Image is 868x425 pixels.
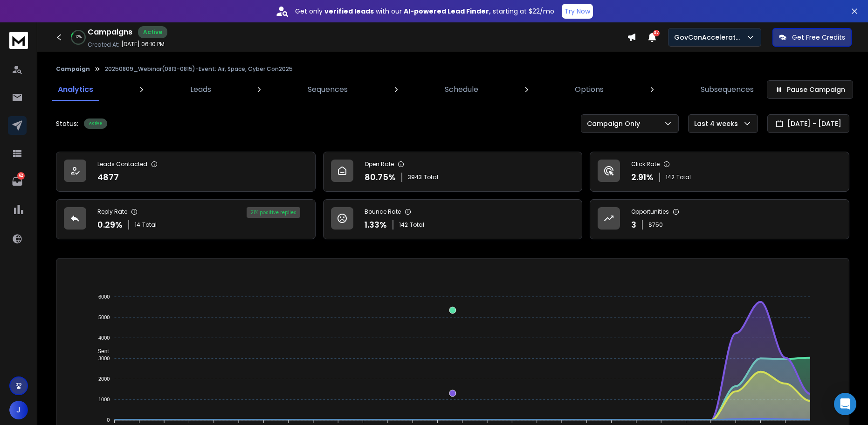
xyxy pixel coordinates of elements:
span: Total [410,221,424,229]
p: 80.75 % [365,171,396,184]
a: Click Rate2.91%142Total [590,152,849,192]
p: Reply Rate [97,208,127,216]
button: Campaign [56,65,90,73]
p: 12 % [76,35,82,40]
span: 142 [666,174,675,181]
a: Opportunities3$750 [590,199,849,239]
p: Open Rate [365,160,394,168]
p: Options [575,84,604,95]
a: Subsequences [695,78,759,101]
button: J [9,401,28,419]
span: 142 [399,221,408,229]
p: Sequences [308,84,348,95]
div: Open Intercom Messenger [834,393,856,415]
button: Try Now [562,4,593,19]
strong: verified leads [324,7,374,16]
p: 4877 [97,171,119,184]
p: Created At: [88,41,119,49]
h1: Campaigns [88,27,132,38]
p: GovConAccelerator [674,33,746,42]
tspan: 4000 [98,335,110,341]
span: Total [676,174,691,181]
p: 20250809_Webinar(0813-0815)-Event: Air, Space, Cyber Con2025 [105,65,293,73]
p: Status: [56,119,78,128]
img: logo [9,32,28,49]
p: Get Free Credits [792,33,845,42]
a: Leads Contacted4877 [56,152,316,192]
tspan: 3000 [98,355,110,361]
a: Analytics [52,78,99,101]
p: $ 750 [648,221,663,229]
p: [DATE] 06:10 PM [121,41,165,48]
span: Total [142,221,157,229]
p: Campaign Only [587,119,644,128]
p: Opportunities [631,208,669,216]
p: Try Now [565,7,590,16]
div: Active [84,118,107,129]
tspan: 5000 [98,314,110,320]
p: Schedule [445,84,478,95]
a: Options [569,78,609,101]
p: 2.91 % [631,171,654,184]
a: 62 [8,172,27,191]
p: Subsequences [701,84,754,95]
p: Leads [190,84,211,95]
a: Leads [185,78,217,101]
strong: AI-powered Lead Finder, [404,7,491,16]
span: 37 [653,30,660,36]
p: Click Rate [631,160,660,168]
tspan: 1000 [98,397,110,402]
p: Last 4 weeks [694,119,742,128]
p: Get only with our starting at $22/mo [295,7,554,16]
span: Sent [90,348,109,355]
button: Get Free Credits [772,28,852,47]
a: Schedule [439,78,484,101]
p: 3 [631,218,636,231]
a: Bounce Rate1.33%142Total [323,199,583,239]
div: 21 % positive replies [247,207,300,218]
a: Reply Rate0.29%14Total21% positive replies [56,199,316,239]
span: 14 [135,221,140,229]
button: [DATE] - [DATE] [767,114,849,133]
p: 0.29 % [97,218,123,231]
tspan: 6000 [98,294,110,300]
a: Open Rate80.75%3943Total [323,152,583,192]
p: 62 [17,172,25,180]
p: 1.33 % [365,218,387,231]
span: Total [424,174,438,181]
tspan: 0 [107,417,110,423]
p: Leads Contacted [97,160,147,168]
tspan: 2000 [98,376,110,382]
div: Active [138,26,167,38]
p: Analytics [58,84,93,95]
a: Sequences [302,78,353,101]
p: Bounce Rate [365,208,401,216]
button: Pause Campaign [767,80,853,99]
span: 3943 [408,174,422,181]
